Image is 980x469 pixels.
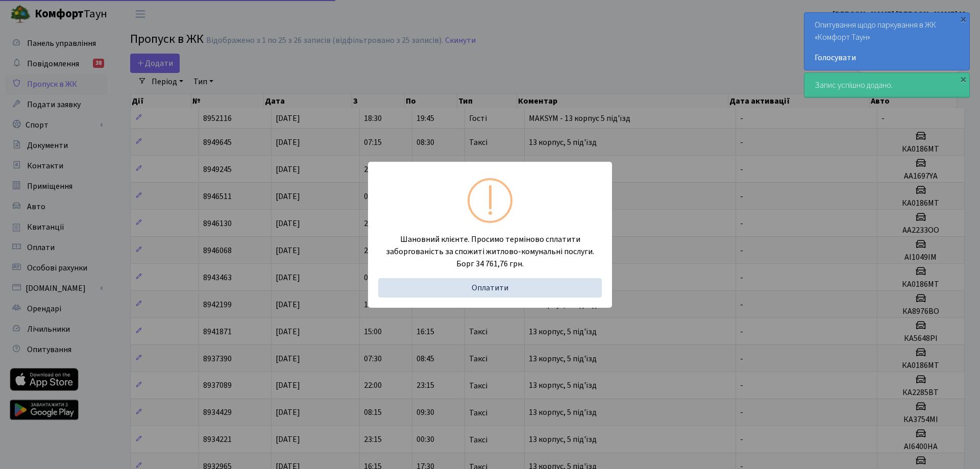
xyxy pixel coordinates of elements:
[958,74,968,84] div: ×
[815,52,959,64] a: Голосувати
[378,278,602,298] a: Оплатити
[804,73,969,97] div: Запис успішно додано.
[804,13,969,70] div: Опитування щодо паркування в ЖК «Комфорт Таун»
[958,14,968,24] div: ×
[378,233,602,298] div: Шановний клієнте. Просимо терміново сплатити заборгованість за спожиті житлово-комунальні послуги...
